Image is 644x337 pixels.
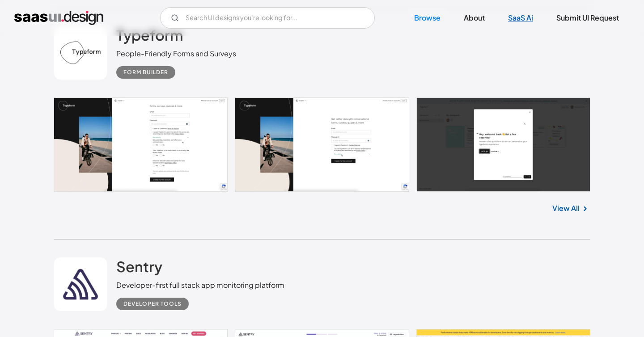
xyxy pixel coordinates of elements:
[497,8,544,28] a: SaaS Ai
[160,7,375,29] form: Email Form
[123,67,168,78] div: Form Builder
[546,8,630,28] a: Submit UI Request
[403,8,451,28] a: Browse
[160,7,375,29] input: Search UI designs you're looking for...
[116,257,162,280] a: Sentry
[116,280,284,291] div: Developer-first full stack app monitoring platform
[116,257,162,275] h2: Sentry
[116,26,183,44] h2: Typeform
[552,203,580,214] a: View All
[116,26,183,48] a: Typeform
[123,299,182,309] div: Developer tools
[14,11,103,25] a: home
[116,48,236,59] div: People-Friendly Forms and Surveys
[453,8,496,28] a: About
